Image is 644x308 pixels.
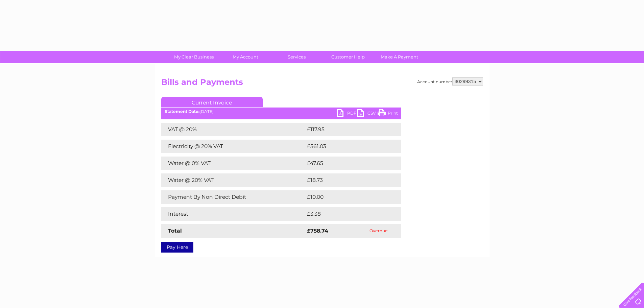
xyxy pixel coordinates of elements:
[305,207,385,221] td: £3.38
[161,242,193,253] a: Pay Here
[337,109,357,119] a: PDF
[307,228,328,234] strong: £758.74
[356,224,401,238] td: Overdue
[161,190,305,204] td: Payment By Non Direct Debit
[269,51,325,63] a: Services
[168,228,182,234] strong: Total
[161,207,305,221] td: Interest
[161,123,305,136] td: VAT @ 20%
[161,173,305,187] td: Water @ 20% VAT
[305,123,388,136] td: £117.95
[217,51,273,63] a: My Account
[357,109,378,119] a: CSV
[161,77,483,90] h2: Bills and Payments
[166,51,222,63] a: My Clear Business
[161,157,305,170] td: Water @ 0% VAT
[305,157,387,170] td: £47.65
[161,109,401,114] div: [DATE]
[417,77,483,86] div: Account number
[320,51,376,63] a: Customer Help
[161,140,305,153] td: Electricity @ 20% VAT
[165,109,199,114] b: Statement Date:
[161,97,263,107] a: Current Invoice
[305,173,387,187] td: £18.73
[378,109,398,119] a: Print
[305,190,387,204] td: £10.00
[305,140,389,153] td: £561.03
[372,51,427,63] a: Make A Payment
